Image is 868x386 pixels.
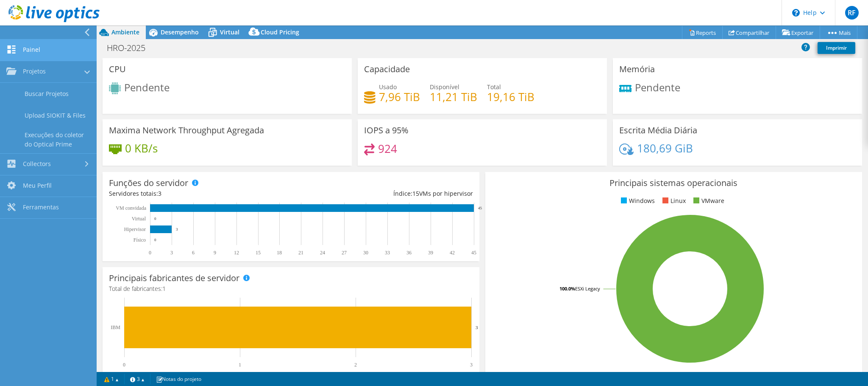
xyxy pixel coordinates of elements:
span: RF [845,6,859,20]
li: Linux [660,196,686,206]
a: 1 [98,374,125,384]
text: 27 [342,250,347,256]
text: 6 [192,250,195,256]
span: 3 [158,189,161,197]
a: Imprimir [818,42,855,54]
h3: CPU [109,65,126,74]
text: IBM [111,324,120,330]
text: 24 [320,250,325,256]
span: Pendente [635,80,680,94]
h4: 11,21 TiB [430,92,477,101]
h4: 7,96 TiB [379,92,420,101]
text: 0 [149,250,151,256]
li: Windows [619,196,655,206]
text: 2 [354,362,357,368]
h4: 180,69 GiB [637,144,693,153]
span: Usado [379,83,397,91]
div: Servidores totais: [109,189,291,198]
text: 9 [214,250,216,256]
span: 15 [412,189,419,197]
text: 42 [450,250,455,256]
a: Exportar [776,26,820,39]
text: 3 [170,250,173,256]
h3: IOPS a 95% [364,126,409,135]
span: Pendente [124,80,170,94]
h3: Maxima Network Throughput Agregada [109,126,264,135]
h3: Capacidade [364,65,410,74]
text: 3 [176,227,178,231]
h4: 0 KB/s [125,144,158,153]
a: 3 [124,374,150,384]
h1: HRO-2025 [103,43,159,53]
a: Mais [820,26,857,39]
text: 0 [154,217,156,221]
text: 0 [154,238,156,242]
text: 3 [470,362,473,368]
svg: \n [792,9,800,17]
li: VMware [691,196,724,206]
text: 45 [471,250,476,256]
span: 1 [162,285,166,293]
text: 21 [298,250,303,256]
span: Total [487,83,501,91]
text: 36 [406,250,412,256]
text: VM convidada [116,205,146,211]
text: 18 [277,250,282,256]
text: 15 [256,250,261,256]
tspan: Físico [134,237,146,243]
h3: Escrita Média Diária [619,126,697,135]
text: Hipervisor [124,226,146,232]
text: 33 [385,250,390,256]
h4: 924 [378,144,397,153]
text: 0 [123,362,125,368]
text: 45 [478,206,482,210]
span: Desempenho [161,28,199,36]
h3: Principais fabricantes de servidor [109,273,239,283]
text: Virtual [132,216,146,222]
text: 39 [428,250,433,256]
div: Índice: VMs por hipervisor [291,189,473,198]
h3: Funções do servidor [109,178,188,188]
span: Disponível [430,83,459,91]
h4: 19,16 TiB [487,92,534,101]
text: 30 [363,250,368,256]
text: 1 [239,362,241,368]
a: Reports [682,26,723,39]
h3: Memória [619,65,655,74]
text: 3 [476,325,478,330]
tspan: ESXi Legacy [575,285,600,292]
text: 12 [234,250,239,256]
tspan: 100.0% [559,285,575,292]
a: Compartilhar [722,26,776,39]
h4: Total de fabricantes: [109,284,473,293]
span: Ambiente [111,28,139,36]
span: Cloud Pricing [261,28,299,36]
span: Virtual [220,28,239,36]
a: Notas do projeto [150,374,207,384]
h3: Principais sistemas operacionais [492,178,856,188]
